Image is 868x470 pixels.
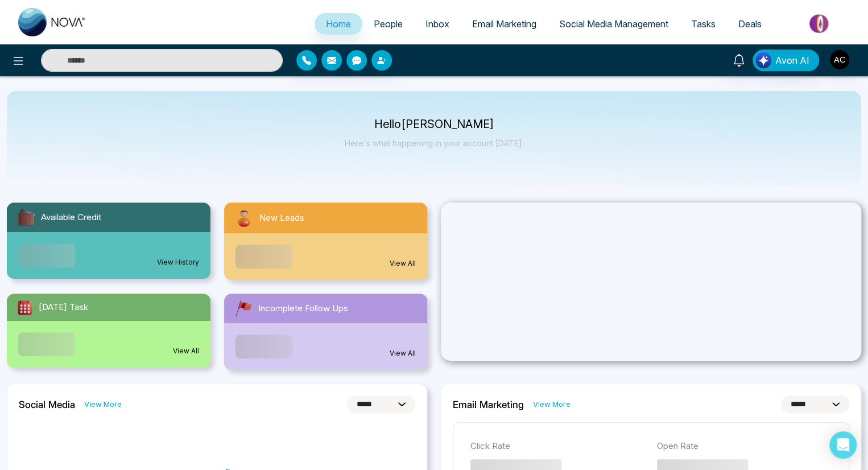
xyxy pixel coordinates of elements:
div: Open Intercom Messenger [829,431,857,459]
span: People [374,18,403,30]
h2: Social Media [19,399,75,410]
a: Email Marketing [461,13,548,35]
img: availableCredit.svg [16,207,36,228]
span: Incomplete Follow Ups [258,302,348,315]
a: People [362,13,414,35]
p: Open Rate [657,440,832,453]
img: Market-place.gif [779,11,861,36]
a: View All [173,346,199,356]
span: Avon AI [775,53,809,67]
span: Tasks [691,18,716,30]
span: Social Media Management [559,18,668,30]
a: Incomplete Follow UpsView All [217,294,435,370]
span: Email Marketing [472,18,536,30]
span: [DATE] Task [39,301,88,314]
a: Deals [727,13,773,35]
img: todayTask.svg [16,298,34,316]
img: User Avatar [830,50,849,69]
a: Tasks [680,13,727,35]
a: New LeadsView All [217,203,435,280]
a: Inbox [414,13,461,35]
a: View All [390,348,416,358]
a: View More [533,399,571,410]
a: View More [84,399,122,410]
img: Lead Flow [755,52,771,68]
h2: Email Marketing [453,399,524,410]
p: Hello [PERSON_NAME] [345,119,524,129]
a: View History [157,257,199,267]
img: newLeads.svg [233,207,255,229]
a: View All [390,258,416,269]
p: Here's what happening in your account [DATE]. [345,138,524,148]
a: Home [315,13,362,35]
img: Nova CRM Logo [18,8,86,36]
a: Social Media Management [548,13,680,35]
button: Avon AI [753,50,819,71]
span: Home [326,18,351,30]
img: followUps.svg [233,298,254,319]
span: Inbox [425,18,449,30]
p: Click Rate [470,440,646,453]
span: Deals [738,18,762,30]
span: Available Credit [41,211,101,224]
span: New Leads [259,212,304,225]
